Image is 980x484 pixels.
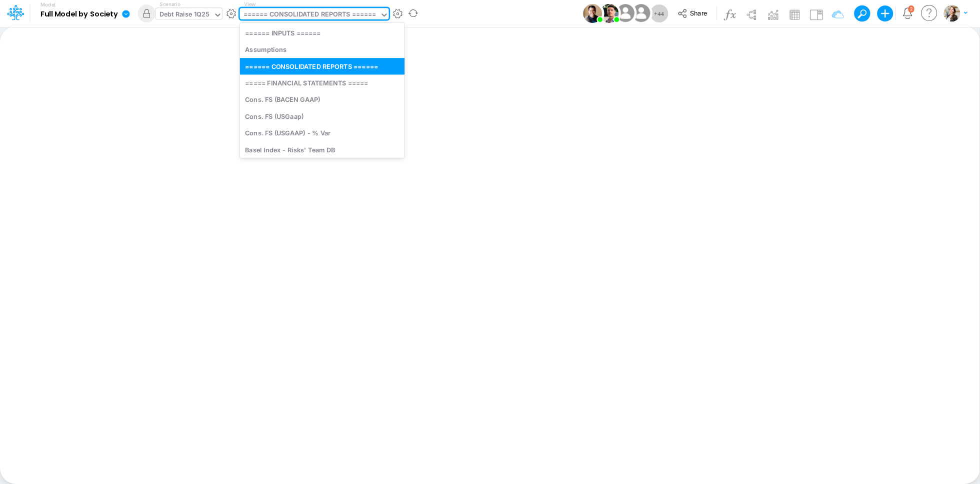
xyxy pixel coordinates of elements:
b: Full Model by Society [40,10,118,19]
label: Scenario [159,0,180,8]
img: User Image Icon [599,4,618,23]
div: ====== CONSOLIDATED REPORTS ====== [240,58,404,74]
span: Share [690,9,707,16]
button: Share [672,6,714,21]
div: Assumptions [240,41,404,58]
img: User Image Icon [614,2,636,24]
div: Basel Index - Risks' Team DB [240,141,404,158]
div: 2 unread items [910,6,912,11]
div: ====== CONSOLIDATED REPORTS ====== [243,9,376,21]
label: View [244,0,255,8]
div: Cons. FS (BACEN GAAP) [240,91,404,108]
div: Cons. FS (USGaap) [240,108,404,124]
span: + 44 [654,10,664,17]
div: Cons. FS (USGAAP) - % Var [240,125,404,141]
img: User Image Icon [630,2,652,24]
div: ===== FINANCIAL STATEMENTS ===== [240,74,404,91]
div: ====== INPUTS ====== [240,24,404,41]
a: Notifications [902,7,913,19]
label: Model [40,2,55,8]
img: User Image Icon [583,4,602,23]
div: Debt Raise 1Q25 [159,9,210,21]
